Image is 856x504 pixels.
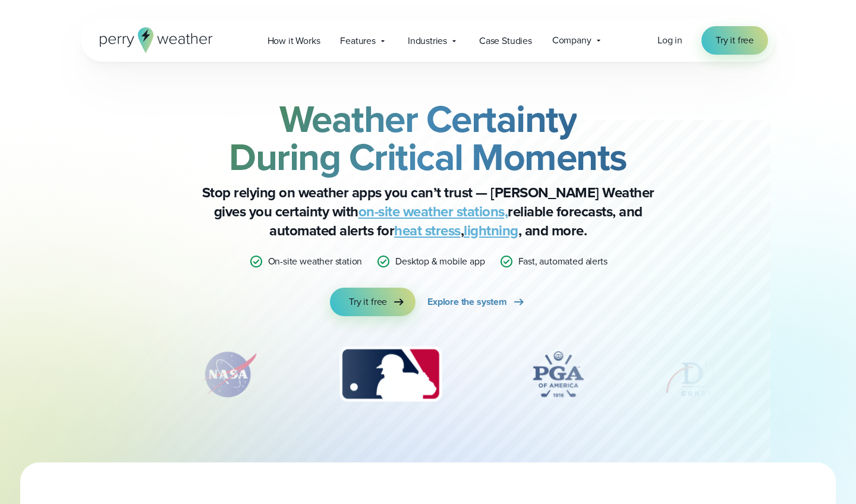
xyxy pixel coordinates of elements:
img: PGA.svg [511,345,606,404]
a: Case Studies [469,29,542,53]
img: NASA.svg [187,345,270,404]
span: Log in [657,33,682,47]
a: lightning [464,220,518,241]
img: DPR-Construction.svg [663,345,758,404]
span: Try it free [349,295,387,309]
div: slideshow [140,345,716,410]
span: How it Works [267,34,320,48]
div: 2 of 12 [187,345,270,404]
span: Company [552,33,591,48]
span: Explore the system [427,295,507,309]
span: Case Studies [479,34,532,48]
img: MLB.svg [328,345,453,404]
p: Fast, automated alerts [518,254,608,269]
div: 4 of 12 [511,345,606,404]
strong: Weather Certainty During Critical Moments [229,91,627,185]
a: Try it free [330,288,416,316]
p: On-site weather station [268,254,363,269]
a: heat stress [394,220,461,241]
p: Stop relying on weather apps you can’t trust — [PERSON_NAME] Weather gives you certainty with rel... [190,183,666,240]
a: Try it free [701,26,768,55]
div: 5 of 12 [663,345,758,404]
span: Try it free [716,33,754,48]
div: 3 of 12 [328,345,453,404]
a: Explore the system [427,288,526,316]
p: Desktop & mobile app [395,254,484,269]
a: on-site weather stations, [358,201,508,222]
span: Industries [408,34,447,48]
span: Features [340,34,376,48]
a: Log in [657,33,682,48]
a: How it Works [257,29,331,53]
